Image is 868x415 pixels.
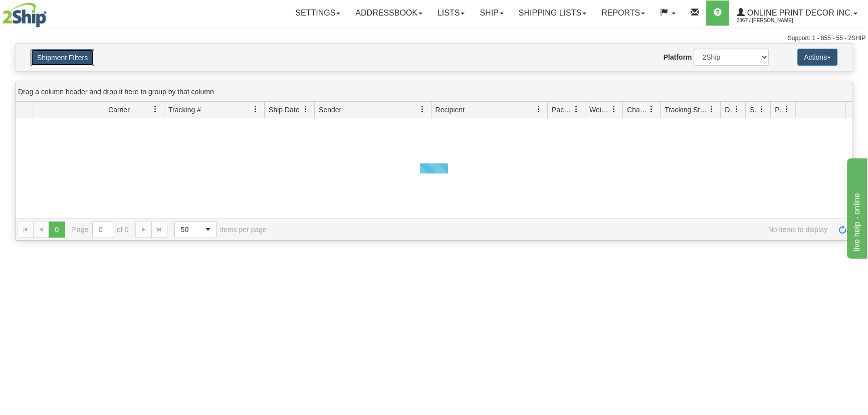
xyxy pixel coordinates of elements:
[530,101,547,118] a: Recipient filter column settings
[605,101,622,118] a: Weight filter column settings
[745,9,852,17] span: Online Print Decor Inc.
[834,222,850,238] a: Refresh
[31,49,94,66] button: Shipment Filters
[200,222,216,238] span: select
[552,105,573,115] span: Packages
[703,101,720,118] a: Tracking Status filter column settings
[3,34,865,43] div: Support: 1 - 855 - 55 - 2SHIP
[297,101,314,118] a: Ship Date filter column settings
[472,1,511,26] a: Ship
[511,1,594,26] a: Shipping lists
[643,101,660,118] a: Charge filter column settings
[750,105,758,115] span: Shipment Issues
[281,226,827,234] span: No items to display
[665,105,708,115] span: Tracking Status
[247,101,264,118] a: Tracking # filter column settings
[174,221,267,238] span: items per page
[16,82,852,102] div: grid grouping header
[72,221,129,238] span: Page of 0
[627,105,648,115] span: Charge
[49,222,65,238] span: Page 0
[728,101,745,118] a: Delivery Status filter column settings
[589,105,610,115] span: Weight
[174,221,216,238] span: Page sizes drop down
[319,105,341,115] span: Sender
[288,1,348,26] a: Settings
[3,3,47,28] img: logo2867.jpg
[568,101,585,118] a: Packages filter column settings
[348,1,430,26] a: Addressbook
[181,225,194,235] span: 50
[737,16,812,26] span: 2867 / [PERSON_NAME]
[729,1,865,26] a: Online Print Decor Inc. 2867 / [PERSON_NAME]
[147,101,164,118] a: Carrier filter column settings
[430,1,472,26] a: Lists
[725,105,733,115] span: Delivery Status
[436,105,465,115] span: Recipient
[778,101,795,118] a: Pickup Status filter column settings
[594,1,653,26] a: Reports
[269,105,299,115] span: Ship Date
[108,105,130,115] span: Carrier
[664,52,692,62] label: Platform
[797,49,837,66] button: Actions
[168,105,201,115] span: Tracking #
[414,101,431,118] a: Sender filter column settings
[845,156,867,259] iframe: chat widget
[753,101,770,118] a: Shipment Issues filter column settings
[775,105,783,115] span: Pickup Status
[8,6,93,18] div: live help - online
